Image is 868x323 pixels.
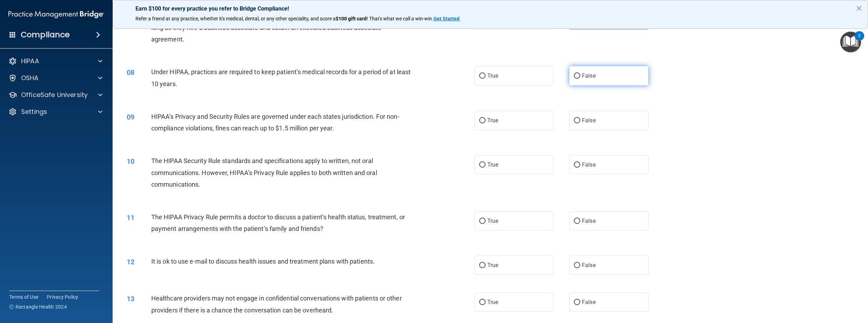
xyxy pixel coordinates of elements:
[8,91,102,99] a: OfficeSafe University
[479,219,486,224] input: True
[487,161,498,168] span: True
[487,299,498,305] span: True
[151,213,405,232] span: The HIPAA Privacy Rule permits a doctor to discuss a patient’s health status, treatment, or payme...
[479,300,486,305] input: True
[582,299,596,305] span: False
[47,293,78,301] a: Privacy Policy
[127,213,134,222] span: 11
[479,162,486,168] input: True
[487,262,498,269] span: True
[479,73,486,79] input: True
[8,74,102,82] a: OSHA
[127,113,134,121] span: 09
[21,74,39,82] p: OSHA
[8,57,102,65] a: HIPAA
[21,91,88,99] p: OfficeSafe University
[746,273,860,301] iframe: Drift Widget Chat Controller
[127,258,134,266] span: 12
[367,16,433,21] span: ! That's what we call a win-win.
[582,117,596,124] span: False
[479,118,486,123] input: True
[21,30,70,40] h4: Compliance
[151,157,377,188] span: The HIPAA Security Rule standards and specifications apply to written, not oral communications. H...
[840,32,861,52] button: Open Resource Center, 2 new notifications
[574,300,580,305] input: False
[574,263,580,268] input: False
[8,108,102,116] a: Settings
[135,16,336,21] span: Refer a friend at any practice, whether it's medical, dental, or any other speciality, and score a
[151,68,411,87] span: Under HIPAA, practices are required to keep patient’s medical records for a period of at least 10...
[856,2,862,14] button: Close
[151,258,375,265] span: It is ok to use e-mail to discuss health issues and treatment plans with patients.
[574,73,580,79] input: False
[21,108,47,116] p: Settings
[9,293,38,301] a: Terms of Use
[127,68,134,77] span: 08
[574,162,580,168] input: False
[21,57,39,65] p: HIPAA
[487,72,498,79] span: True
[487,218,498,224] span: True
[433,16,460,21] strong: Get Started
[9,303,67,310] span: Ⓒ Rectangle Health 2024
[135,5,845,12] p: Earn $100 for every practice you refer to Bridge Compliance!
[487,117,498,124] span: True
[582,161,596,168] span: False
[582,218,596,224] span: False
[433,16,461,21] a: Get Started
[151,295,402,314] span: Healthcare providers may not engage in confidential conversations with patients or other provider...
[582,262,596,269] span: False
[582,72,596,79] span: False
[336,16,367,21] strong: $100 gift card
[127,157,134,166] span: 10
[574,118,580,123] input: False
[479,263,486,268] input: True
[574,219,580,224] input: False
[127,295,134,303] span: 13
[151,113,399,132] span: HIPAA’s Privacy and Security Rules are governed under each states jurisdiction. For non-complianc...
[858,36,861,45] div: 2
[8,7,104,21] img: PMB logo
